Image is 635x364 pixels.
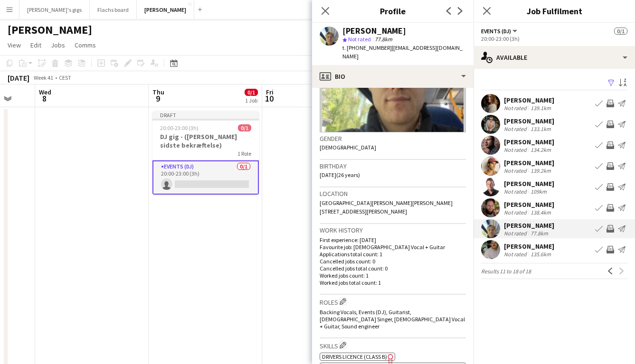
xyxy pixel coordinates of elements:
[19,0,90,19] button: [PERSON_NAME]'s gigs
[320,272,466,279] p: Worked jobs count: 1
[504,221,554,230] div: [PERSON_NAME]
[529,251,553,258] div: 135.6km
[529,146,553,153] div: 134.2km
[27,39,45,51] a: Edit
[320,340,466,350] h3: Skills
[51,41,65,49] span: Jobs
[30,41,41,49] span: Edit
[312,65,474,88] div: Bio
[320,251,466,258] p: Applications total count: 1
[75,41,96,49] span: Comms
[504,146,529,153] div: Not rated
[529,230,550,237] div: 77.8km
[320,258,466,265] p: Cancelled jobs count: 0
[59,74,71,81] div: CEST
[152,88,164,96] span: Thu
[320,134,466,143] h3: Gender
[504,200,554,209] div: [PERSON_NAME]
[504,159,554,167] div: [PERSON_NAME]
[481,28,519,35] button: Events (DJ)
[245,89,258,96] span: 0/1
[529,167,553,174] div: 139.2km
[474,46,635,69] div: Available
[320,236,466,243] p: First experience: [DATE]
[373,36,394,43] span: 77.8km
[481,28,511,35] span: Events (DJ)
[8,23,92,37] h1: [PERSON_NAME]
[320,162,466,170] h3: Birthday
[529,209,553,216] div: 138.4km
[320,243,466,251] p: Favourite job: [DEMOGRAPHIC_DATA] Vocal + Guitar
[320,144,376,151] span: [DEMOGRAPHIC_DATA]
[529,188,549,195] div: 109km
[312,5,474,17] h3: Profile
[320,279,466,286] p: Worked jobs total count: 1
[529,125,553,132] div: 133.1km
[71,39,100,51] a: Comms
[39,88,51,96] span: Wed
[504,96,554,104] div: [PERSON_NAME]
[151,93,164,104] span: 9
[504,125,529,132] div: Not rated
[504,138,554,146] div: [PERSON_NAME]
[342,44,463,60] span: | [EMAIL_ADDRESS][DOMAIN_NAME]
[4,39,25,51] a: View
[504,104,529,112] div: Not rated
[481,268,531,275] span: Results 11 to 18 of 18
[504,230,529,237] div: Not rated
[8,41,21,49] span: View
[160,124,199,131] span: 20:00-23:00 (3h)
[481,35,627,42] div: 20:00-23:00 (3h)
[320,226,466,234] h3: Work history
[320,297,466,307] h3: Roles
[266,88,274,96] span: Fri
[504,167,529,174] div: Not rated
[152,111,259,195] app-job-card: Draft20:00-23:00 (3h)0/1DJ gig - ([PERSON_NAME] sidste bekræftelse)1 RoleEvents (DJ)0/120:00-23:0...
[265,93,274,104] span: 10
[322,353,387,360] span: Drivers Licence (Class B)
[348,36,371,43] span: Not rated
[342,27,406,35] div: [PERSON_NAME]
[320,189,466,198] h3: Location
[237,150,251,157] span: 1 Role
[504,242,554,251] div: [PERSON_NAME]
[614,28,627,35] span: 0/1
[504,188,529,195] div: Not rated
[90,0,137,19] button: Flachs board
[320,308,465,330] span: Backing Vocals, Events (DJ), Guitarist, [DEMOGRAPHIC_DATA] Singer, [DEMOGRAPHIC_DATA] Vocal + Gui...
[47,39,69,51] a: Jobs
[474,5,635,17] h3: Job Fulfilment
[38,93,51,104] span: 8
[245,97,257,104] div: 1 Job
[504,209,529,216] div: Not rated
[504,117,554,125] div: [PERSON_NAME]
[152,160,259,195] app-card-role: Events (DJ)0/120:00-23:00 (3h)
[504,251,529,258] div: Not rated
[8,73,29,83] div: [DATE]
[31,74,55,81] span: Week 41
[320,265,466,272] p: Cancelled jobs total count: 0
[320,171,360,178] span: [DATE] (26 years)
[152,132,259,149] h3: DJ gig - ([PERSON_NAME] sidste bekræftelse)
[137,0,194,19] button: [PERSON_NAME]
[238,124,251,131] span: 0/1
[529,104,553,112] div: 139.1km
[320,199,453,215] span: [GEOGRAPHIC_DATA][PERSON_NAME][PERSON_NAME][STREET_ADDRESS][PERSON_NAME]
[504,179,554,188] div: [PERSON_NAME]
[342,44,392,51] span: t. [PHONE_NUMBER]
[152,111,259,119] div: Draft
